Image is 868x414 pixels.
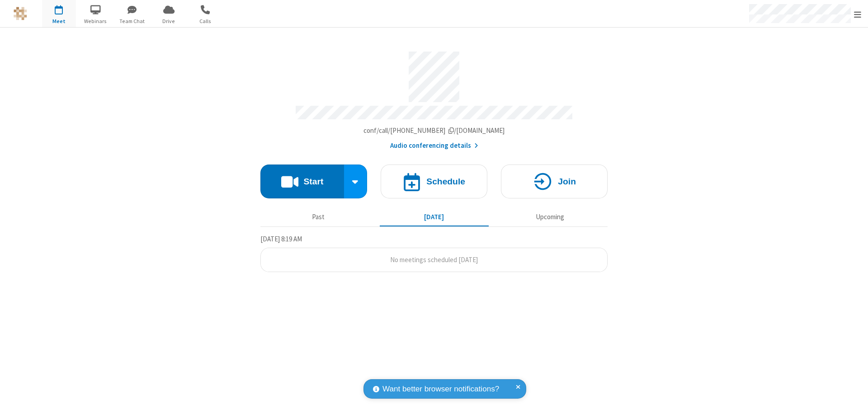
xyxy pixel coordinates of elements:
[382,383,499,395] span: Want better browser notifications?
[390,255,478,264] span: No meetings scheduled [DATE]
[303,177,323,186] h4: Start
[152,17,186,25] span: Drive
[260,235,302,243] span: [DATE] 8:19 AM
[260,234,608,273] section: Today's Meetings
[380,208,489,226] button: [DATE]
[363,126,505,135] span: Copy my meeting room link
[381,165,487,198] button: Schedule
[495,208,604,226] button: Upcoming
[558,177,576,186] h4: Join
[344,165,368,198] div: Start conference options
[845,390,861,408] iframe: Chat
[260,45,608,151] section: Account details
[14,7,27,20] img: QA Selenium DO NOT DELETE OR CHANGE
[264,208,373,226] button: Past
[426,177,465,186] h4: Schedule
[79,17,113,25] span: Webinars
[363,126,505,136] button: Copy my meeting room linkCopy my meeting room link
[260,165,344,198] button: Start
[115,17,149,25] span: Team Chat
[390,141,478,151] button: Audio conferencing details
[42,17,76,25] span: Meet
[501,165,608,198] button: Join
[189,17,222,25] span: Calls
